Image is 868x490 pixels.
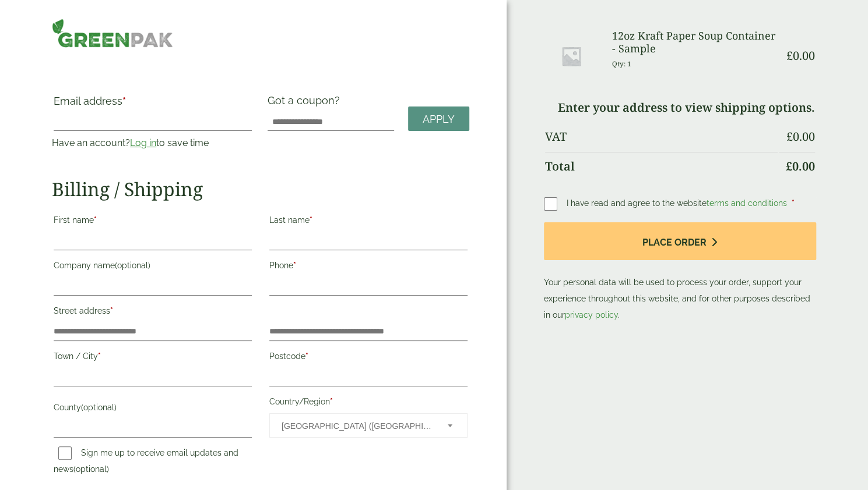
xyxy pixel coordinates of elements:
[269,413,468,438] span: Country/Region
[786,48,815,63] bdi: 0.00
[52,136,254,150] p: Have an account? to save time
[54,212,252,232] label: First name
[545,30,598,83] img: Placeholder
[707,198,787,208] a: terms and conditions
[269,393,468,413] label: Country/Region
[786,48,793,63] span: £
[330,397,333,406] abbr: required
[98,351,101,361] abbr: required
[545,152,778,180] th: Total
[54,303,252,322] label: Street address
[52,178,469,200] h2: Billing / Shipping
[545,123,778,151] th: VAT
[567,198,789,208] span: I have read and agree to the website
[54,96,252,112] label: Email address
[268,94,345,112] label: Got a coupon?
[786,158,792,174] span: £
[423,113,455,126] span: Apply
[130,137,156,148] a: Log in
[54,448,238,477] label: Sign me up to receive email updates and news
[54,257,252,277] label: Company name
[73,464,109,474] span: (optional)
[52,19,173,48] img: GreenPak Supplies
[305,351,308,361] abbr: required
[54,348,252,368] label: Town / City
[122,95,126,107] abbr: required
[786,129,815,144] bdi: 0.00
[544,222,816,260] button: Place order
[612,30,777,55] h3: 12oz Kraft Paper Soup Container - Sample
[54,399,252,419] label: County
[786,158,815,174] bdi: 0.00
[94,215,97,225] abbr: required
[786,129,793,144] span: £
[612,59,631,68] small: Qty: 1
[110,306,113,315] abbr: required
[269,212,468,232] label: Last name
[408,106,469,132] a: Apply
[545,94,815,122] td: Enter your address to view shipping options.
[81,403,117,412] span: (optional)
[310,215,312,225] abbr: required
[269,348,468,368] label: Postcode
[544,222,816,323] p: Your personal data will be used to process your order, support your experience throughout this we...
[565,310,618,319] a: privacy policy
[282,414,432,438] span: United Kingdom (UK)
[58,446,72,460] input: Sign me up to receive email updates and news(optional)
[269,257,468,277] label: Phone
[293,261,296,270] abbr: required
[792,198,795,208] abbr: required
[115,261,150,270] span: (optional)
